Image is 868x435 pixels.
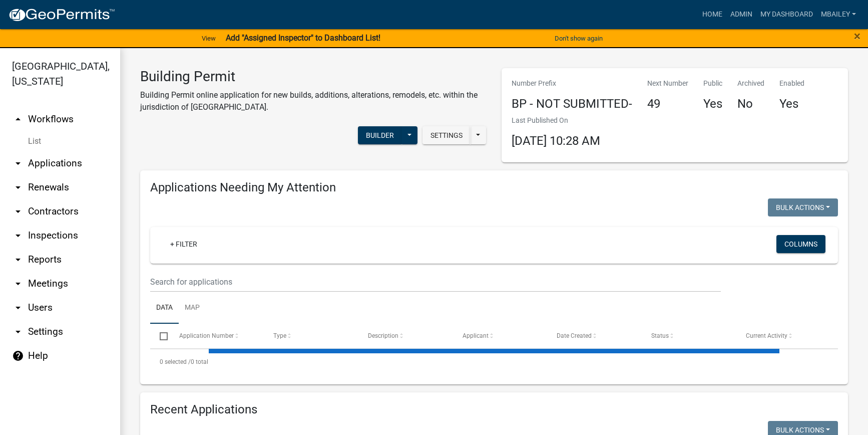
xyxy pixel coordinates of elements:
[453,324,547,348] datatable-header-cell: Applicant
[779,97,804,111] h4: Yes
[12,350,24,362] i: help
[150,402,838,417] h4: Recent Applications
[140,89,487,113] p: Building Permit online application for new builds, additions, alterations, remodels, etc. within ...
[198,30,220,47] a: View
[12,278,24,290] i: arrow_drop_down
[768,198,838,216] button: Bulk Actions
[150,324,169,348] datatable-header-cell: Select
[756,5,817,24] a: My Dashboard
[12,302,24,314] i: arrow_drop_down
[647,78,688,89] p: Next Number
[226,33,380,43] strong: Add "Assigned Inspector" to Dashboard List!
[703,78,722,89] p: Public
[736,324,830,348] datatable-header-cell: Current Activity
[647,97,688,111] h4: 49
[817,5,860,24] a: mbailey
[512,78,632,89] p: Number Prefix
[726,5,756,24] a: Admin
[703,97,722,111] h4: Yes
[162,235,205,253] a: + Filter
[779,78,804,89] p: Enabled
[160,358,191,365] span: 0 selected /
[512,97,632,111] h4: BP - NOT SUBMITTED-
[737,78,764,89] p: Archived
[358,126,402,144] button: Builder
[150,272,721,292] input: Search for applications
[12,326,24,338] i: arrow_drop_down
[776,235,825,253] button: Columns
[557,332,592,339] span: Date Created
[150,180,838,195] h4: Applications Needing My Attention
[651,332,669,339] span: Status
[854,29,860,43] span: ×
[150,349,838,374] div: 0 total
[12,113,24,125] i: arrow_drop_up
[422,126,471,144] button: Settings
[698,5,726,24] a: Home
[12,157,24,169] i: arrow_drop_down
[264,324,358,348] datatable-header-cell: Type
[368,332,398,339] span: Description
[746,332,787,339] span: Current Activity
[179,292,206,324] a: Map
[642,324,736,348] datatable-header-cell: Status
[150,292,179,324] a: Data
[551,30,607,47] button: Don't show again
[12,205,24,217] i: arrow_drop_down
[358,324,453,348] datatable-header-cell: Description
[169,324,264,348] datatable-header-cell: Application Number
[512,115,600,126] p: Last Published On
[547,324,642,348] datatable-header-cell: Date Created
[737,97,764,111] h4: No
[854,30,860,42] button: Close
[463,332,489,339] span: Applicant
[273,332,286,339] span: Type
[12,230,24,242] i: arrow_drop_down
[140,68,487,85] h3: Building Permit
[179,332,234,339] span: Application Number
[12,181,24,193] i: arrow_drop_down
[512,134,600,148] span: [DATE] 10:28 AM
[12,254,24,266] i: arrow_drop_down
